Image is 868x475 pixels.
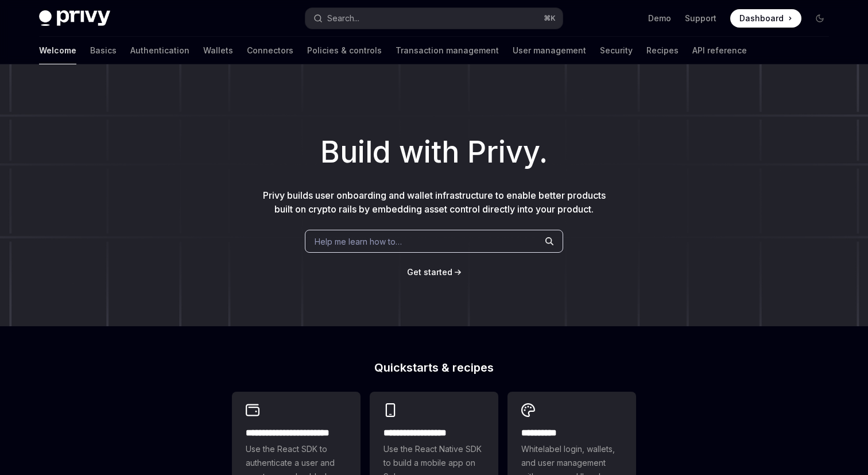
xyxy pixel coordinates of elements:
[203,37,233,64] a: Wallets
[315,235,402,248] span: Help me learn how to…
[730,9,801,28] a: Dashboard
[247,37,293,64] a: Connectors
[513,37,586,64] a: User management
[544,14,556,23] span: ⌘ K
[327,11,359,25] div: Search...
[130,37,189,64] a: Authentication
[232,362,636,373] h2: Quickstarts & recipes
[600,37,633,64] a: Security
[18,130,850,175] h1: Build with Privy.
[39,10,110,26] img: dark logo
[407,267,452,277] span: Get started
[685,13,716,24] a: Support
[407,267,452,278] a: Get started
[811,9,829,28] button: Toggle dark mode
[90,37,117,64] a: Basics
[307,37,382,64] a: Policies & controls
[396,37,499,64] a: Transaction management
[263,190,606,215] span: Privy builds user onboarding and wallet infrastructure to enable better products built on crypto ...
[39,37,76,64] a: Welcome
[739,13,784,24] span: Dashboard
[646,37,679,64] a: Recipes
[648,13,671,24] a: Demo
[692,37,747,64] a: API reference
[305,8,563,29] button: Search...⌘K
